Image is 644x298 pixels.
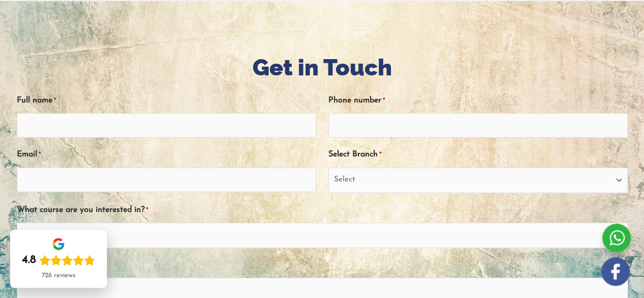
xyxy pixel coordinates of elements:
[17,92,56,109] label: Full name
[17,146,41,163] label: Email
[328,146,381,163] label: Select Branch
[328,92,385,109] label: Phone number
[42,272,75,280] div: 726 reviews
[22,253,95,267] div: Rating: 4.8 out of 5
[17,202,148,219] label: What course are you interested in?
[22,253,36,267] div: 4.8
[601,257,630,286] img: white-facebook.png
[17,51,628,84] h1: Get in Touch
